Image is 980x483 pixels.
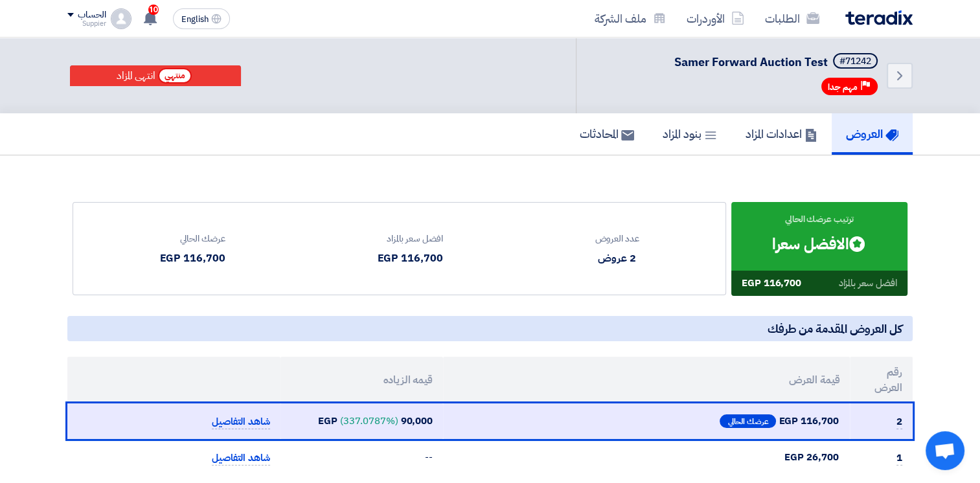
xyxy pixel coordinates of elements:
[580,126,634,141] h5: المحادثات
[378,232,443,245] div: افضل سعر بالمزاد
[78,10,106,21] div: الحساب
[779,414,838,429] span: 116,700 EGP
[280,439,443,475] td: --
[785,212,854,226] span: ترتيب عرضك الحالي
[67,316,913,341] h5: كل العروض المقدمة من طرفك
[846,126,898,141] h5: العروض
[378,251,443,266] div: 116,700 EGP
[340,414,398,428] span: (337.0787%)
[148,5,159,15] span: 10
[158,68,192,84] span: منتهي
[722,418,773,425] span: عرضك الحالي
[674,53,880,71] h5: Samer Forward Auction Test
[838,276,897,291] div: افضل سعر بالمزاد
[160,232,225,245] div: عرضك الحالي
[896,414,902,429] span: 2
[896,451,902,466] span: 1
[67,20,106,27] div: Suppier
[850,357,913,403] th: رقم العرض
[674,53,828,71] span: Samer Forward Auction Test
[676,3,755,34] a: الأوردرات
[772,232,867,256] div: الافضل سعرا
[731,113,832,155] a: اعدادات المزاد
[565,113,648,155] a: المحادثات
[595,232,639,245] div: عدد العروض
[784,450,838,465] span: 26,700 EGP
[663,126,717,141] h5: بنود المزاد
[832,113,913,155] a: العروض
[173,8,230,29] button: English
[117,68,155,84] div: انتهى المزاد
[212,414,270,429] span: شاهد التفاصيل
[742,276,801,291] div: 116,700 EGP
[595,251,639,266] div: 2 عروض
[160,251,225,266] div: 116,700 EGP
[839,57,871,66] div: #71242
[318,414,433,428] span: 90,000 EGP
[111,8,131,29] img: profile_test.png
[828,81,858,93] span: مهم جدا
[648,113,731,155] a: بنود المزاد
[926,431,964,470] div: Open chat
[443,357,850,403] th: قيمة العرض
[212,451,270,466] span: شاهد التفاصيل
[584,3,676,34] a: ملف الشركة
[181,15,209,24] span: English
[845,10,913,25] img: Teradix logo
[755,3,830,34] a: الطلبات
[280,357,443,403] th: قيمه الزياده
[746,126,817,141] h5: اعدادات المزاد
